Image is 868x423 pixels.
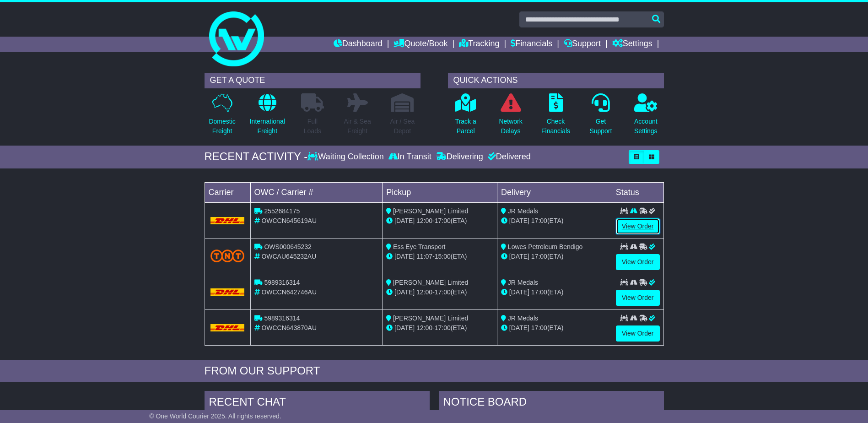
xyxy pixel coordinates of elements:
span: [DATE] [394,253,415,260]
span: 17:00 [531,324,547,331]
span: 17:00 [531,217,547,224]
p: Air / Sea Depot [390,117,415,136]
a: View Order [616,290,660,306]
img: DHL.png [210,217,245,224]
img: TNT_Domestic.png [210,249,245,262]
div: NOTICE BOARD [439,391,664,416]
a: Settings [612,37,652,52]
span: 5989316314 [264,279,300,286]
img: DHL.png [210,288,245,296]
span: 17:00 [435,288,451,296]
div: - (ETA) [386,287,493,297]
div: In Transit [386,152,434,162]
div: Delivered [485,152,531,162]
div: RECENT ACTIVITY - [205,150,308,163]
a: Support [564,37,601,52]
span: © One World Courier 2025. All rights reserved. [149,412,281,420]
p: Air & Sea Freight [344,117,371,136]
td: OWC / Carrier # [250,182,383,202]
p: Track a Parcel [455,117,476,136]
p: Network Delays [499,117,522,136]
span: 12:00 [416,217,432,224]
span: [DATE] [394,324,415,331]
p: Account Settings [634,117,658,136]
div: (ETA) [501,252,608,261]
span: OWCCN643870AU [261,324,317,331]
span: 11:07 [416,253,432,260]
a: Tracking [459,37,499,52]
p: Get Support [589,117,612,136]
span: 17:00 [435,217,451,224]
span: 17:00 [531,288,547,296]
div: GET A QUOTE [205,73,421,88]
p: Domestic Freight [209,117,235,136]
img: DHL.png [210,324,245,331]
span: 17:00 [531,253,547,260]
div: - (ETA) [386,252,493,261]
span: 17:00 [435,324,451,331]
span: [DATE] [394,217,415,224]
div: (ETA) [501,287,608,297]
span: OWS000645232 [264,243,312,250]
span: 12:00 [416,324,432,331]
span: [DATE] [509,324,529,331]
a: InternationalFreight [249,93,286,141]
a: View Order [616,325,660,342]
span: JR Medals [508,279,538,286]
p: Full Loads [301,117,324,136]
span: 2552684175 [264,207,300,215]
span: [DATE] [509,253,529,260]
a: View Order [616,218,660,234]
td: Delivery [497,182,612,202]
p: International Freight [250,117,285,136]
span: 12:00 [416,288,432,296]
a: GetSupport [589,93,612,141]
div: RECENT CHAT [205,391,430,416]
a: AccountSettings [634,93,658,141]
span: [DATE] [509,217,529,224]
span: OWCCN645619AU [261,217,317,224]
a: Dashboard [334,37,383,52]
a: Quote/Book [394,37,447,52]
div: FROM OUR SUPPORT [205,364,664,378]
a: DomesticFreight [208,93,236,141]
div: Delivering [434,152,485,162]
div: Waiting Collection [307,152,386,162]
span: [PERSON_NAME] Limited [393,279,468,286]
td: Pickup [383,182,497,202]
span: OWCAU645232AU [261,253,316,260]
span: [PERSON_NAME] Limited [393,315,468,322]
div: - (ETA) [386,216,493,226]
td: Status [612,182,663,202]
span: Ess Eye Transport [393,243,445,250]
div: - (ETA) [386,323,493,333]
span: 5989316314 [264,315,300,322]
span: JR Medals [508,315,538,322]
p: Check Financials [541,117,570,136]
span: [DATE] [509,288,529,296]
span: 15:00 [435,253,451,260]
a: Financials [511,37,552,52]
span: JR Medals [508,207,538,215]
div: (ETA) [501,216,608,226]
a: NetworkDelays [498,93,523,141]
span: Lowes Petroleum Bendigo [508,243,582,250]
span: OWCCN642746AU [261,288,317,296]
a: CheckFinancials [541,93,571,141]
span: [DATE] [394,288,415,296]
div: QUICK ACTIONS [448,73,664,88]
a: Track aParcel [455,93,477,141]
span: [PERSON_NAME] Limited [393,207,468,215]
div: (ETA) [501,323,608,333]
td: Carrier [205,182,250,202]
a: View Order [616,254,660,270]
